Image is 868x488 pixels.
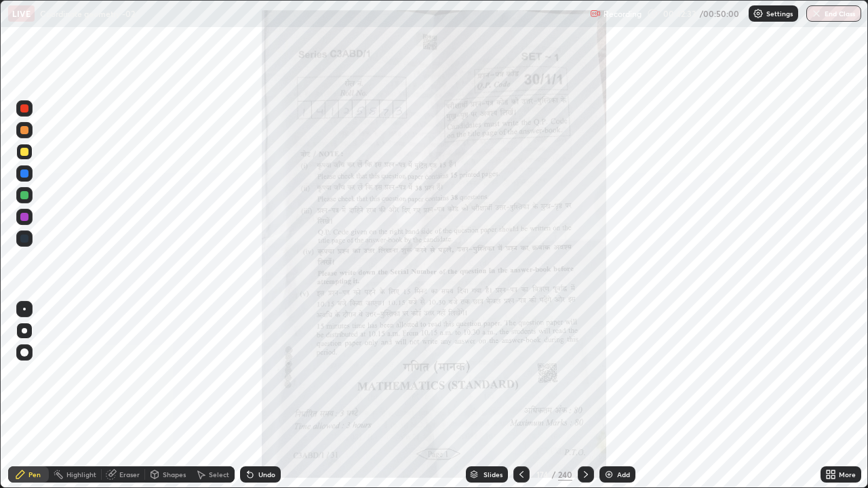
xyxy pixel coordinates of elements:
[163,471,186,478] div: Shapes
[811,8,822,19] img: end-class-cross
[839,471,856,478] div: More
[617,471,630,478] div: Add
[766,10,793,17] p: Settings
[258,471,275,478] div: Undo
[66,471,96,478] div: Highlight
[753,8,764,19] img: class-settings-icons
[12,8,31,19] p: LIVE
[551,470,555,479] div: /
[806,5,861,22] button: End Class
[28,471,41,478] div: Pen
[604,469,614,480] img: add-slide-button
[535,470,549,479] div: 174
[40,8,135,19] p: Coordinate geometry -02
[119,471,140,478] div: Eraser
[484,471,502,478] div: Slides
[558,468,572,481] div: 240
[209,471,229,478] div: Select
[604,9,642,19] p: Recording
[590,8,601,19] img: recording.375f2c34.svg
